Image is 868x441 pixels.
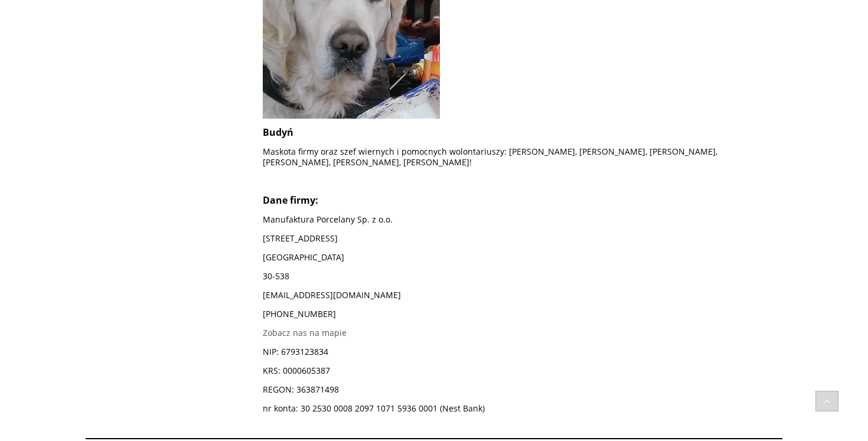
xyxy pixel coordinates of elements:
[263,347,782,357] p: NIP: 6793123834
[263,146,782,168] p: Maskota firmy oraz szef wiernych i pomocnych wolontariuszy: [PERSON_NAME], [PERSON_NAME], [PERSON...
[263,194,318,207] strong: Dane firmy:
[263,126,293,139] span: Budyń
[263,327,347,338] a: Zobacz nas na mapie
[263,290,782,300] p: [EMAIL_ADDRESS][DOMAIN_NAME]
[263,384,782,395] p: REGON: 363871498
[263,252,782,263] p: [GEOGRAPHIC_DATA]
[263,403,782,414] p: nr konta: 30 2530 0008 2097 1071 5936 0001 (Nest Bank)
[263,233,782,244] p: [STREET_ADDRESS]
[263,271,782,282] p: 30-538
[263,309,782,319] p: [PHONE_NUMBER]
[263,365,782,376] p: KRS: 0000605387
[263,214,782,225] p: Manufaktura Porcelany Sp. z o.o.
